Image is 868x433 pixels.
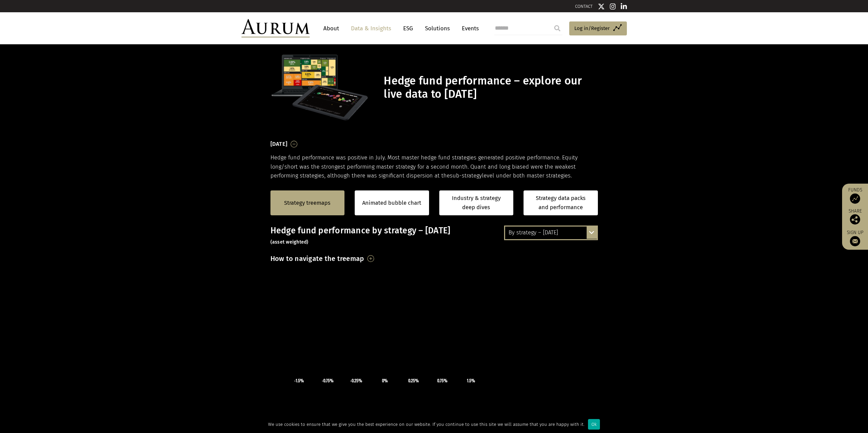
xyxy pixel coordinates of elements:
h3: Hedge fund performance by strategy – [DATE] [270,226,598,246]
img: Instagram icon [610,3,616,10]
a: Industry & strategy deep dives [439,190,514,215]
img: Access Funds [850,194,860,204]
a: Sign up [845,230,865,246]
img: Aurum [241,19,310,37]
a: Data & Insights [348,22,395,35]
small: (asset weighted) [270,239,309,245]
img: Sign up to our newsletter [850,236,860,246]
a: Solutions [422,22,453,35]
a: Strategy data packs and performance [524,190,598,215]
img: Linkedin icon [621,3,627,10]
a: About [320,22,342,35]
p: Hedge fund performance was positive in July. Most master hedge fund strategies generated positive... [270,153,598,180]
div: By strategy – [DATE] [505,227,597,239]
img: Share this post [850,214,860,225]
a: Animated bubble chart [362,199,421,207]
div: Share [845,209,865,225]
a: Events [458,22,479,35]
div: Ok [588,419,600,430]
a: Funds [845,187,865,204]
input: Submit [550,21,564,35]
h3: How to navigate the treemap [270,253,364,264]
a: Strategy treemaps [284,199,330,207]
img: Twitter icon [598,3,605,10]
h3: [DATE] [270,139,288,149]
span: sub-strategy [450,172,482,179]
h1: Hedge fund performance – explore our live data to [DATE] [384,74,596,101]
a: CONTACT [575,4,593,9]
span: Log in/Register [574,24,610,32]
a: Log in/Register [569,21,627,36]
a: ESG [400,22,416,35]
